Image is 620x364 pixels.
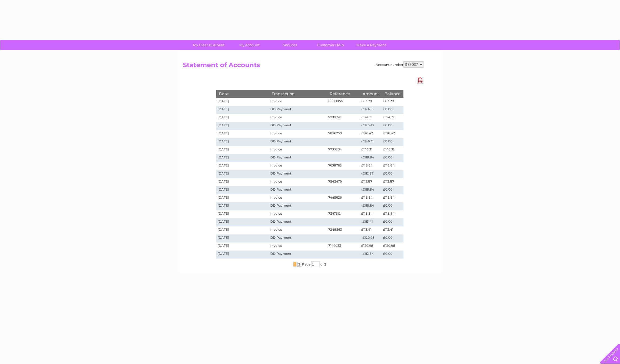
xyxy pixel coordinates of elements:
td: Invoice [269,130,327,138]
td: DD Payment [269,251,327,259]
td: £0.00 [382,218,403,226]
span: of [320,262,324,266]
td: 7542476 [327,178,360,186]
td: [DATE] [216,106,269,114]
a: Make A Payment [349,40,393,50]
td: 8008856 [327,98,360,106]
td: -£146.31 [360,138,382,146]
td: Invoice [269,98,327,106]
td: [DATE] [216,178,269,186]
span: Page [302,262,310,266]
td: Invoice [269,162,327,170]
td: [DATE] [216,186,269,194]
td: -£112.84 [360,251,382,259]
a: My Clear Business [187,40,231,50]
td: 7149033 [327,242,360,251]
td: DD Payment [269,218,327,226]
a: Download Pdf [417,77,423,84]
td: -£124.15 [360,106,382,114]
a: Services [268,40,312,50]
td: [DATE] [216,170,269,178]
td: DD Payment [269,154,327,162]
td: [DATE] [216,226,269,234]
td: £0.00 [382,170,403,178]
td: [DATE] [216,251,269,259]
td: £0.00 [382,154,403,162]
th: Date [216,90,269,98]
td: £0.00 [382,186,403,194]
td: £0.00 [382,202,403,210]
td: £83.29 [360,98,382,106]
td: £126.42 [382,130,403,138]
td: £118.84 [382,194,403,202]
td: [DATE] [216,138,269,146]
td: £118.84 [382,162,403,170]
td: [DATE] [216,162,269,170]
td: -£112.87 [360,170,382,178]
td: -£113.41 [360,218,382,226]
td: 7826250 [327,130,360,138]
a: Customer Help [309,40,353,50]
td: -£118.84 [360,154,382,162]
td: [DATE] [216,122,269,130]
td: DD Payment [269,106,327,114]
th: Reference [327,90,360,98]
td: 7638763 [327,162,360,170]
td: DD Payment [269,138,327,146]
td: Invoice [269,210,327,218]
td: 7918070 [327,114,360,122]
td: £112.87 [382,178,403,186]
span: 2 [324,262,326,266]
td: £124.15 [382,114,403,122]
td: 7445626 [327,194,360,202]
td: Invoice [269,146,327,154]
td: £0.00 [382,251,403,259]
td: [DATE] [216,154,269,162]
td: £120.98 [382,242,403,251]
td: £146.31 [360,146,382,154]
td: £112.87 [360,178,382,186]
td: £83.29 [382,98,403,106]
span: 1 [293,262,296,267]
td: -£120.98 [360,234,382,242]
td: £118.84 [360,194,382,202]
a: My Account [227,40,271,50]
td: Invoice [269,178,327,186]
td: DD Payment [269,234,327,242]
td: DD Payment [269,122,327,130]
td: £0.00 [382,234,403,242]
th: Transaction [269,90,327,98]
td: [DATE] [216,234,269,242]
td: [DATE] [216,130,269,138]
td: £0.00 [382,138,403,146]
span: 2 [297,262,301,267]
td: Invoice [269,194,327,202]
td: [DATE] [216,98,269,106]
td: £113.41 [360,226,382,234]
th: Balance [382,90,403,98]
td: DD Payment [269,202,327,210]
td: [DATE] [216,210,269,218]
td: [DATE] [216,146,269,154]
td: £0.00 [382,122,403,130]
td: £146.31 [382,146,403,154]
td: 7248563 [327,226,360,234]
td: 7733204 [327,146,360,154]
td: [DATE] [216,194,269,202]
td: £118.84 [360,162,382,170]
td: £118.84 [360,210,382,218]
td: 7347312 [327,210,360,218]
td: £126.42 [360,130,382,138]
td: Invoice [269,226,327,234]
td: [DATE] [216,114,269,122]
td: £118.84 [382,210,403,218]
td: DD Payment [269,186,327,194]
td: £113.41 [382,226,403,234]
td: Invoice [269,114,327,122]
td: £0.00 [382,106,403,114]
td: £124.15 [360,114,382,122]
td: [DATE] [216,218,269,226]
td: £120.98 [360,242,382,251]
div: Account number [376,61,423,68]
td: -£118.84 [360,186,382,194]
